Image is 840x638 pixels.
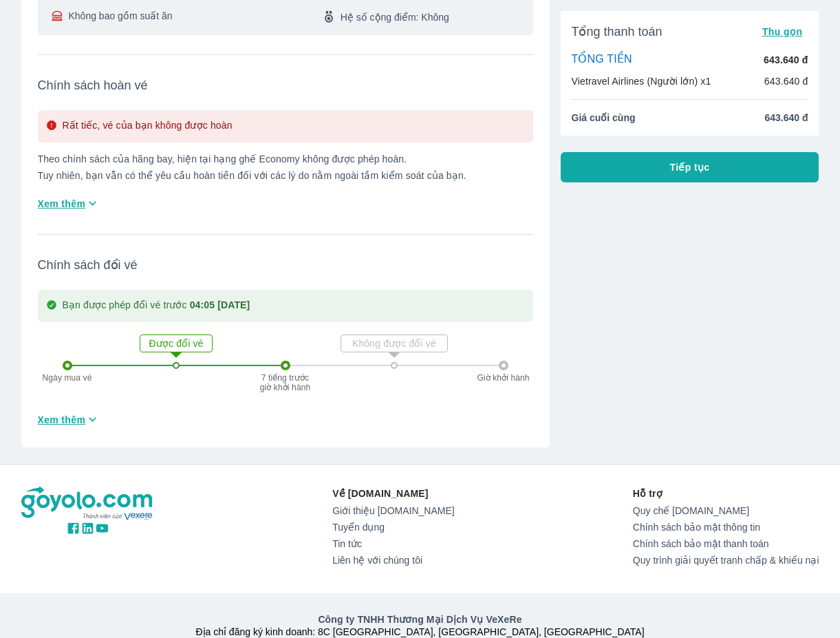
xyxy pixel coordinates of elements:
[69,9,173,23] span: Không bao gồm suất ăn
[38,257,533,273] span: Chính sách đổi vé
[63,298,250,314] p: Bạn được phép đổi vé trước
[36,373,98,383] p: Ngày mua vé
[332,555,454,566] a: Liên hệ với chúng tôi
[190,299,250,310] strong: 04:05 [DATE]
[332,487,454,500] p: Về [DOMAIN_NAME]
[63,118,233,134] p: Rất tiếc, vé của bạn không được hoàn
[38,197,86,211] span: Xem thêm
[633,487,819,500] p: Hỗ trợ
[633,538,819,549] a: Chính sách bảo mật thanh toán
[38,413,86,427] span: Xem thêm
[332,505,454,516] a: Giới thiệu [DOMAIN_NAME]
[572,52,632,67] p: TỔNG TIỀN
[572,111,636,125] span: Giá cuối cùng
[343,337,446,350] p: Không được đổi vé
[332,522,454,533] a: Tuyển dụng
[764,53,808,67] p: 643.640 đ
[670,160,710,174] span: Tiếp tục
[473,373,535,383] p: Giờ khởi hành
[764,74,808,88] p: 643.640 đ
[762,26,803,37] span: Thu gọn
[21,487,155,521] img: logo
[561,152,819,182] button: Tiếp tục
[24,613,817,626] p: Công ty TNHH Thương Mại Dịch Vụ VeXeRe
[258,373,313,392] p: 7 tiếng trước giờ khởi hành
[38,153,533,181] p: Theo chính sách của hãng bay, hiện tại hạng ghế Economy không được phép hoàn. Tuy nhiên, bạn vẫn ...
[572,74,711,88] p: Vietravel Airlines (Người lớn) x1
[633,522,819,533] a: Chính sách bảo mật thông tin
[142,337,211,350] p: Được đổi vé
[32,408,106,431] button: Xem thêm
[32,192,106,215] button: Xem thêm
[332,538,454,549] a: Tin tức
[572,23,663,40] span: Tổng thanh toán
[633,555,819,566] a: Quy trình giải quyết tranh chấp & khiếu nại
[341,10,449,24] span: Hệ số cộng điểm: Không
[38,77,533,94] span: Chính sách hoàn vé
[633,505,819,516] a: Quy chế [DOMAIN_NAME]
[764,111,808,125] span: 643.640 đ
[757,22,808,41] button: Thu gọn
